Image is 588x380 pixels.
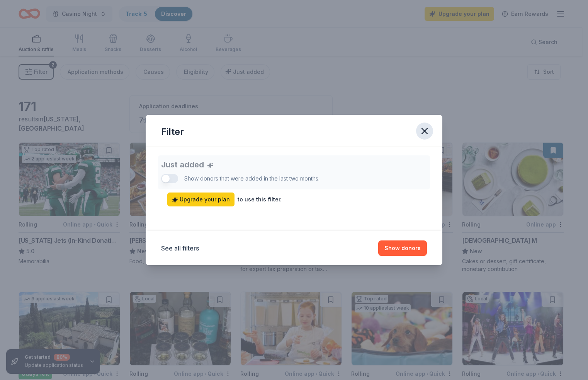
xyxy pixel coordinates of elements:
button: See all filters [161,244,199,253]
div: Filter [161,126,184,138]
button: Show donors [378,240,427,256]
span: Upgrade your plan [172,195,230,204]
div: to use this filter. [238,195,282,204]
a: Upgrade your plan [167,193,235,206]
